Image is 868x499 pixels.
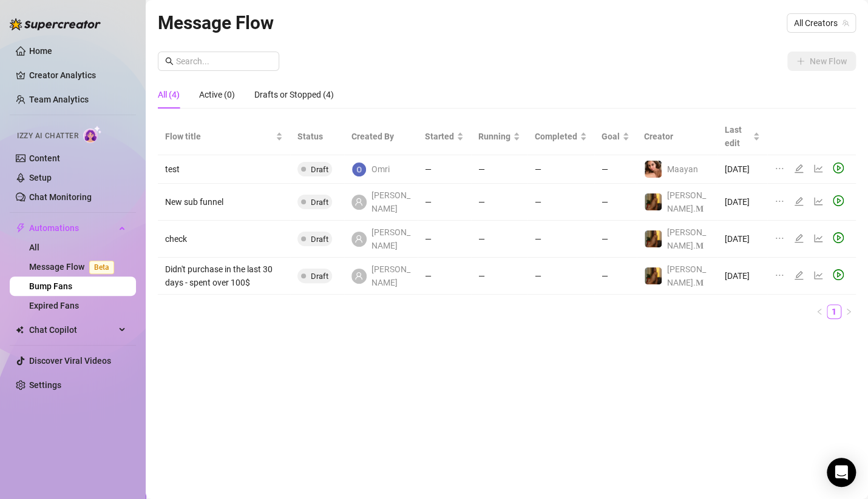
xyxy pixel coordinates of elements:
span: user [354,198,363,206]
td: — [527,184,594,221]
span: user [354,272,363,280]
span: [PERSON_NAME] [371,263,410,289]
a: Expired Fans [29,301,79,310]
td: [DATE] [717,221,767,258]
span: [PERSON_NAME] [371,189,410,215]
th: Created By [344,118,418,155]
span: [PERSON_NAME].𝐌 [667,264,706,287]
span: ellipsis [775,233,784,243]
td: — [418,155,471,184]
td: — [471,155,527,184]
span: team [842,19,849,27]
a: Team Analytics [29,95,89,104]
th: Completed [527,118,594,155]
span: Draft [311,272,328,281]
img: 𝐀𝐧𝐧𝐚.𝐌 [645,193,662,210]
img: 𝐀𝐧𝐧𝐚.𝐌 [645,230,662,247]
span: user [354,235,363,243]
img: AI Chatter [83,126,102,143]
td: — [418,258,471,295]
span: ellipsis [775,196,784,206]
span: Automations [29,218,115,238]
a: 1 [827,305,841,318]
span: play-circle [833,162,844,173]
td: — [471,221,527,258]
a: Home [29,46,52,56]
span: All Creators [794,14,849,32]
span: edit [794,196,804,206]
td: [DATE] [717,155,767,184]
td: — [594,184,637,221]
input: Search... [176,55,272,68]
button: New Flow [787,52,856,71]
span: ellipsis [775,270,784,280]
span: line-chart [813,196,823,206]
span: right [845,308,852,315]
th: Status [290,118,344,155]
li: Previous Page [812,304,827,319]
span: play-circle [833,232,844,243]
td: New sub funnel [158,184,290,221]
th: Goal [594,118,637,155]
span: edit [794,270,804,280]
span: edit [794,233,804,243]
span: [PERSON_NAME].𝐌 [667,227,706,250]
span: line-chart [813,233,823,243]
button: right [841,304,856,319]
img: logo-BBDzfeDw.svg [10,18,101,30]
span: Started [425,130,454,143]
div: Open Intercom Messenger [827,458,856,487]
td: — [594,258,637,295]
a: Setup [29,173,52,183]
th: Started [418,118,471,155]
span: line-chart [813,164,823,173]
span: Maayan [667,164,698,174]
a: Chat Monitoring [29,192,92,202]
span: Izzy AI Chatter [17,130,78,142]
span: line-chart [813,270,823,280]
a: Message FlowBeta [29,262,119,272]
td: test [158,155,290,184]
div: Drafts or Stopped (4) [254,88,334,101]
td: — [527,155,594,184]
td: — [471,258,527,295]
span: left [816,308,823,315]
a: Settings [29,380,61,390]
span: edit [794,164,804,173]
td: — [418,184,471,221]
img: 𝐀𝐧𝐧𝐚.𝐌 [645,267,662,284]
td: — [594,221,637,258]
span: [PERSON_NAME] [371,226,410,252]
td: — [418,221,471,258]
th: Flow title [158,118,290,155]
span: Last edit [724,123,750,150]
a: All [29,243,39,252]
article: Message Flow [158,8,274,37]
a: Discover Viral Videos [29,356,111,366]
span: Chat Copilot [29,320,115,340]
img: Maayan [645,161,662,178]
span: Beta [89,261,114,274]
span: Goal [602,130,620,143]
span: ellipsis [775,164,784,173]
th: Running [471,118,527,155]
td: — [594,155,637,184]
a: Creator Analytics [29,65,126,85]
span: thunderbolt [16,223,25,233]
th: Last edit [717,118,767,155]
span: play-circle [833,195,844,206]
li: Next Page [841,304,856,319]
span: Omri [371,162,390,176]
span: Draft [311,165,328,174]
span: Draft [311,198,328,207]
td: [DATE] [717,258,767,295]
td: check [158,221,290,258]
th: Creator [637,118,717,155]
span: search [165,57,174,65]
button: left [812,304,827,319]
td: — [527,258,594,295]
a: Bump Fans [29,281,72,291]
td: Didn't purchase in the last 30 days - spent over 100$ [158,258,290,295]
span: Running [478,130,510,143]
a: Content [29,153,60,163]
